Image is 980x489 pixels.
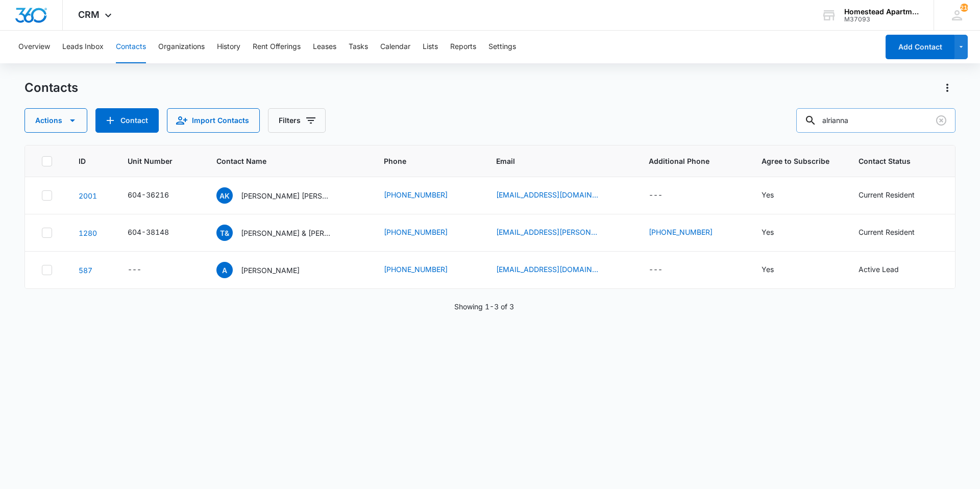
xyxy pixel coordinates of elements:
[762,189,792,202] div: Agree to Subscribe - Yes - Select to Edit Field
[859,264,917,276] div: Contact Status - Active Lead - Select to Edit Field
[450,31,476,63] button: Reports
[79,266,92,275] a: Navigate to contact details page for Adrianna
[24,108,87,133] button: Actions
[488,31,516,63] button: Settings
[933,112,949,129] button: Clear
[216,225,233,241] span: T&
[496,264,598,275] a: [EMAIL_ADDRESS][DOMAIN_NAME]
[859,227,933,239] div: Contact Status - Current Resident - Select to Edit Field
[649,189,663,202] div: ---
[960,4,968,12] span: 216
[241,265,300,276] p: [PERSON_NAME]
[454,301,514,312] p: Showing 1-3 of 3
[859,189,915,200] div: Current Resident
[496,227,598,237] a: [EMAIL_ADDRESS][PERSON_NAME][DOMAIN_NAME]
[128,189,169,200] div: 604-36216
[216,225,351,241] div: Contact Name - Tanner & Arianna Teaff - Select to Edit Field
[496,264,617,276] div: Email - ancollier6@gmail.com - Select to Edit Field
[349,31,368,63] button: Tasks
[128,156,192,166] span: Unit Number
[939,80,955,96] button: Actions
[496,156,609,166] span: Email
[384,156,457,166] span: Phone
[216,262,233,278] span: A
[886,35,954,59] button: Add Contact
[496,189,617,202] div: Email - airianakrysten7@gmail.com - Select to Edit Field
[859,189,933,202] div: Contact Status - Current Resident - Select to Edit Field
[649,264,663,276] div: ---
[241,190,333,201] p: [PERSON_NAME] [PERSON_NAME]
[649,189,681,202] div: Additional Phone - - Select to Edit Field
[18,31,50,63] button: Overview
[128,264,141,276] div: ---
[762,264,774,275] div: Yes
[384,264,466,276] div: Phone - (720) 415-0615 - Select to Edit Field
[384,264,448,275] a: [PHONE_NUMBER]
[217,31,240,63] button: History
[116,31,146,63] button: Contacts
[796,108,955,133] input: Search Contacts
[216,187,233,204] span: AK
[649,227,731,239] div: Additional Phone - (970) 451-7970 - Select to Edit Field
[762,264,792,276] div: Agree to Subscribe - Yes - Select to Edit Field
[167,108,260,133] button: Import Contacts
[859,264,899,275] div: Active Lead
[859,156,924,166] span: Contact Status
[24,80,78,95] h1: Contacts
[496,227,617,239] div: Email - arianna.tanner.2017@gmail.com - Select to Edit Field
[762,227,774,237] div: Yes
[79,191,97,200] a: Navigate to contact details page for Alriana Krysten Villarreal Anthony G. Villarreal
[859,227,915,237] div: Current Resident
[128,264,160,276] div: Unit Number - - Select to Edit Field
[79,229,97,237] a: Navigate to contact details page for Tanner & Arianna Teaff
[762,189,774,200] div: Yes
[313,31,336,63] button: Leases
[844,16,919,23] div: account id
[216,187,351,204] div: Contact Name - Alriana Krysten Villarreal Anthony G. Villarreal - Select to Edit Field
[384,227,448,237] a: [PHONE_NUMBER]
[216,262,318,278] div: Contact Name - Adrianna - Select to Edit Field
[496,189,598,200] a: [EMAIL_ADDRESS][DOMAIN_NAME]
[78,9,100,20] span: CRM
[762,156,835,166] span: Agree to Subscribe
[649,156,737,166] span: Additional Phone
[95,108,159,133] button: Add Contact
[960,4,968,12] div: notifications count
[128,227,169,237] div: 604-38148
[423,31,438,63] button: Lists
[380,31,410,63] button: Calendar
[158,31,205,63] button: Organizations
[649,264,681,276] div: Additional Phone - - Select to Edit Field
[128,189,187,202] div: Unit Number - 604-36216 - Select to Edit Field
[62,31,104,63] button: Leads Inbox
[79,156,88,166] span: ID
[216,156,345,166] span: Contact Name
[128,227,187,239] div: Unit Number - 604-38148 - Select to Edit Field
[253,31,301,63] button: Rent Offerings
[649,227,713,237] a: [PHONE_NUMBER]
[268,108,326,133] button: Filters
[384,227,466,239] div: Phone - (970) 980-1141 - Select to Edit Field
[241,228,333,238] p: [PERSON_NAME] & [PERSON_NAME]
[384,189,466,202] div: Phone - (970) 910-9756 - Select to Edit Field
[384,189,448,200] a: [PHONE_NUMBER]
[844,8,919,16] div: account name
[762,227,792,239] div: Agree to Subscribe - Yes - Select to Edit Field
